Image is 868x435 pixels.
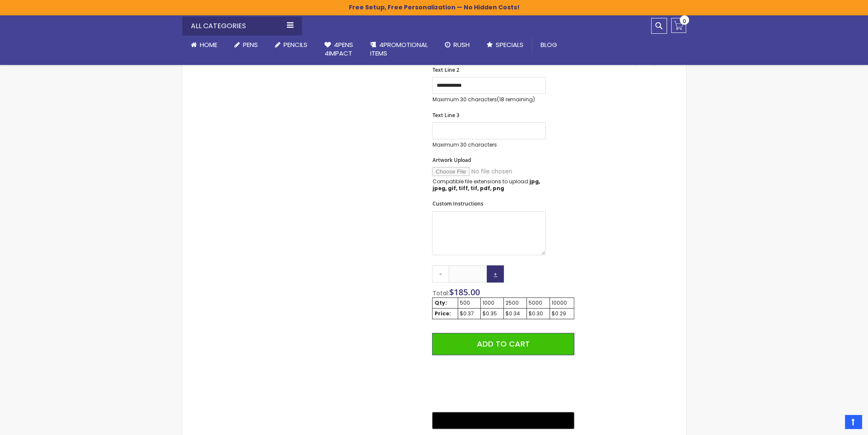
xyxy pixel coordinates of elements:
div: 5000 [529,300,548,306]
p: Maximum 30 characters [432,96,546,103]
button: Buy with GPay [432,412,574,429]
span: 4Pens 4impact [324,40,353,58]
div: $0.30 [529,310,548,317]
a: + [487,265,504,282]
div: $0.29 [552,310,572,317]
button: Add to Cart [432,333,574,355]
div: 10000 [552,300,572,306]
a: Specials [478,35,532,54]
div: 2500 [506,300,525,306]
span: $ [449,286,479,298]
span: Text Line 3 [432,112,459,119]
span: 4PROMOTIONAL ITEMS [370,40,428,58]
span: Pencils [283,40,307,49]
a: Pens [226,35,266,54]
span: 185.00 [453,286,479,298]
span: Custom Instructions [432,200,483,207]
strong: Price: [434,310,450,317]
a: Blog [532,35,566,54]
div: 1000 [482,300,502,306]
div: All Categories [182,17,302,35]
span: 0 [683,17,686,25]
iframe: PayPal [432,362,574,406]
span: (18 remaining) [497,96,535,103]
div: 500 [460,300,479,306]
div: $0.37 [460,310,479,317]
span: Total: [432,289,449,297]
strong: Qty: [434,299,447,306]
span: Specials [496,40,523,49]
span: Artwork Upload [432,156,471,164]
a: 0 [671,18,686,33]
a: - [432,265,449,282]
a: Pencils [266,35,316,54]
span: Rush [453,40,470,49]
a: Rush [436,35,478,54]
strong: jpg, jpeg, gif, tiff, tif, pdf, png [432,178,540,192]
span: Add to Cart [477,338,530,349]
div: $0.34 [506,310,525,317]
a: 4Pens4impact [316,35,362,63]
span: Home [200,40,217,49]
p: Maximum 30 characters [432,141,546,148]
div: $0.35 [482,310,502,317]
span: Pens [243,40,258,49]
span: Blog [541,40,557,49]
a: Home [182,35,226,54]
p: Compatible file extensions to upload: [432,178,546,192]
span: Text Line 2 [432,66,459,73]
a: 4pens.com certificate URL [595,61,677,68]
a: 4PROMOTIONALITEMS [362,35,436,63]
